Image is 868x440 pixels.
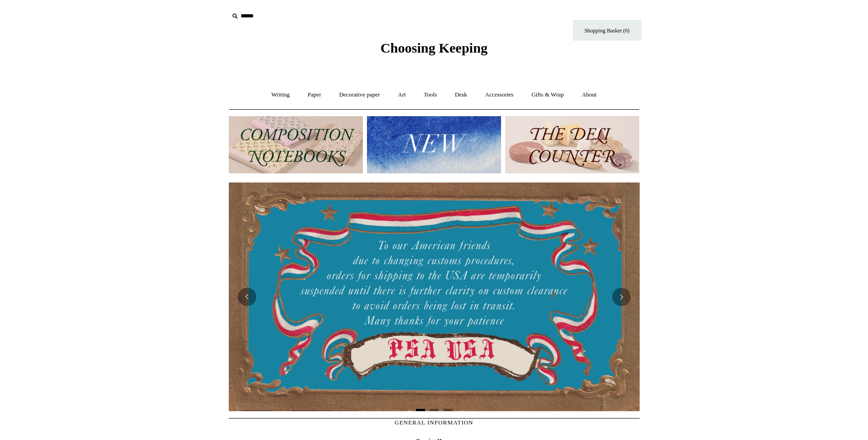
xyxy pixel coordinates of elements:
span: Choosing Keeping [380,40,487,55]
a: Paper [299,83,329,107]
button: Next [612,288,631,306]
a: Choosing Keeping [380,48,487,54]
a: Art [390,83,414,107]
img: 202302 Composition ledgers.jpg__PID:69722ee6-fa44-49dd-a067-31375e5d54ec [229,116,363,173]
button: Page 1 [416,409,425,411]
img: New.jpg__PID:f73bdf93-380a-4a35-bcfe-7823039498e1 [367,116,501,173]
img: USA PSA .jpg__PID:33428022-6587-48b7-8b57-d7eefc91f15a [229,182,640,411]
a: Accessories [477,83,522,107]
a: Tools [415,83,445,107]
button: Page 2 [430,409,439,411]
button: Previous [238,288,256,306]
a: Gifts & Wrap [523,83,572,107]
button: Page 3 [443,409,453,411]
a: Desk [447,83,475,107]
a: Decorative paper [331,83,388,107]
a: About [573,83,605,107]
a: Shopping Basket (0) [573,20,642,41]
span: GENERAL INFORMATION [395,419,474,426]
a: Writing [263,83,298,107]
img: The Deli Counter [505,116,639,173]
